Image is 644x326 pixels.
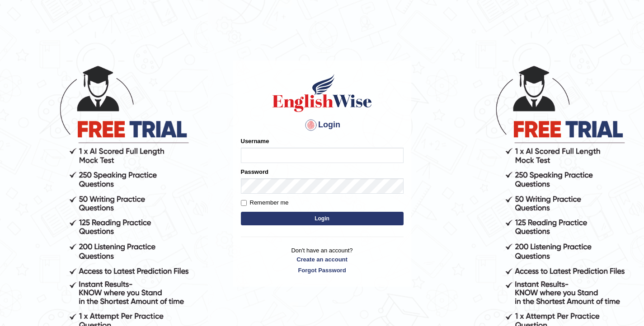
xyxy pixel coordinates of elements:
h4: Login [241,118,404,132]
a: Create an account [241,255,404,264]
label: Username [241,137,269,145]
label: Remember me [241,198,289,207]
button: Login [241,212,404,225]
input: Remember me [241,200,247,206]
a: Forgot Password [241,266,404,275]
img: Logo of English Wise sign in for intelligent practice with AI [271,73,374,113]
label: Password [241,168,268,176]
p: Don't have an account? [241,246,404,274]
